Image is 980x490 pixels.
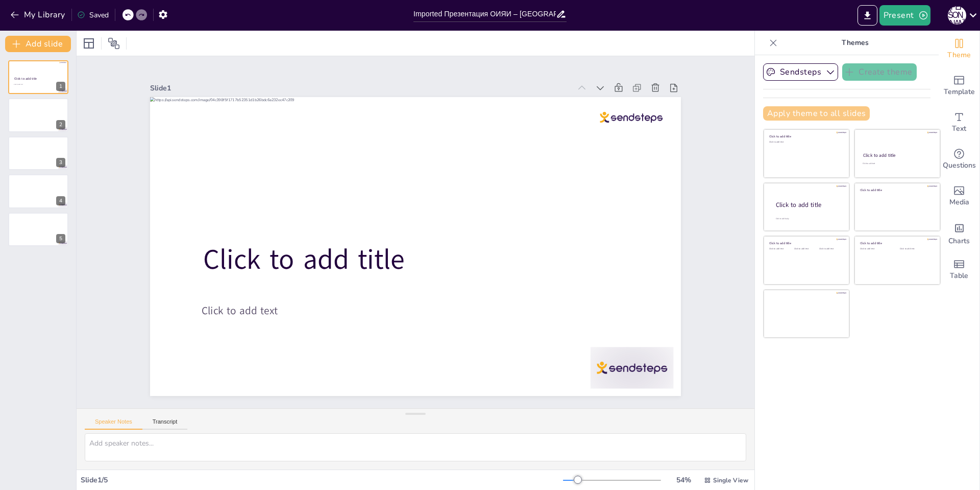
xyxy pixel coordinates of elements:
[842,63,917,81] button: Create theme
[56,120,65,129] div: 2
[948,236,970,247] span: Charts
[769,241,842,245] div: Click to add title
[900,248,932,250] div: Click to add text
[939,178,979,215] div: Add images, graphics, shapes or video
[81,35,97,52] div: Layout
[939,141,979,178] div: Get real-time input from your audience
[950,270,968,282] span: Table
[8,136,68,170] div: 3
[860,188,933,192] div: Click to add title
[8,174,68,208] div: 4
[81,475,563,485] div: Slide 1 / 5
[860,248,892,250] div: Click to add text
[944,86,975,98] span: Template
[413,7,556,21] input: Insert title
[14,77,37,81] span: Click to add title
[8,213,68,246] div: 5
[763,63,838,81] button: Sendsteps
[952,123,966,134] span: Text
[860,241,933,245] div: Click to add title
[863,152,931,158] div: Click to add title
[939,67,979,104] div: Add ready made slides
[56,234,65,243] div: 5
[863,162,930,165] div: Click to add text
[56,196,65,205] div: 4
[671,475,696,485] div: 54 %
[939,31,979,67] div: Change the overall theme
[85,418,142,430] button: Speaker Notes
[769,248,792,250] div: Click to add text
[142,418,188,430] button: Transcript
[949,197,969,208] span: Media
[776,201,841,209] div: Click to add title
[56,82,65,91] div: 1
[819,248,842,250] div: Click to add text
[763,106,870,121] button: Apply theme to all slides
[56,158,65,167] div: 3
[14,84,22,85] span: Click to add text
[794,248,817,250] div: Click to add text
[947,50,971,61] span: Theme
[5,36,71,52] button: Add slide
[200,218,404,277] span: Click to add title
[943,160,976,171] span: Questions
[939,104,979,141] div: Add text boxes
[713,476,748,484] span: Single View
[948,6,966,25] div: А [PERSON_NAME]
[8,7,69,23] button: My Library
[781,31,928,55] p: Themes
[8,98,68,132] div: 2
[769,141,842,144] div: Click to add text
[166,56,585,110] div: Slide 1
[77,10,109,20] div: Saved
[776,218,840,220] div: Click to add body
[8,60,68,94] div: 1
[194,281,271,303] span: Click to add text
[939,215,979,251] div: Add charts and graphs
[769,134,842,138] div: Click to add title
[939,251,979,288] div: Add a table
[948,5,966,26] button: А [PERSON_NAME]
[879,5,930,26] button: Present
[108,37,120,50] span: Position
[857,5,877,26] button: Export to PowerPoint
